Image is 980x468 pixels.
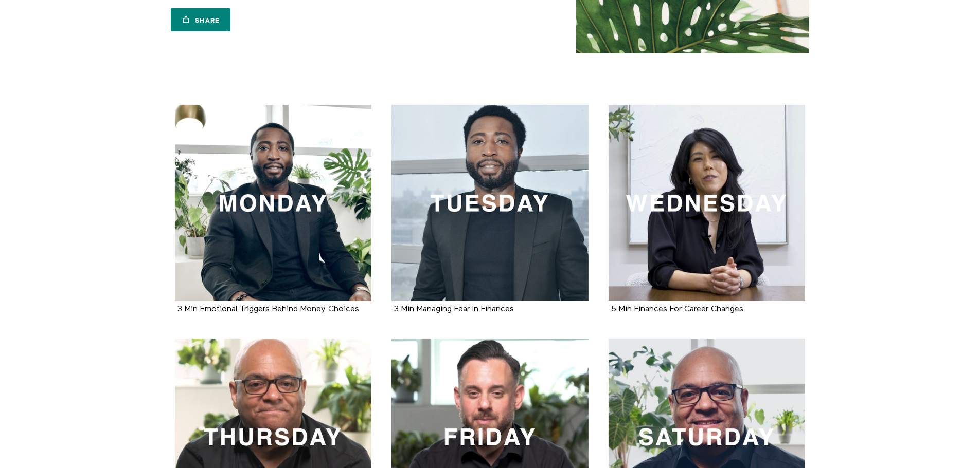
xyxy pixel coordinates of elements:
strong: 3 Min Emotional Triggers Behind Money Choices [177,305,359,313]
a: 3 Min Managing Fear In Finances [391,105,589,302]
a: 3 Min Emotional Triggers Behind Money Choices [177,305,359,313]
a: 5 Min Finances For Career Changes [609,105,806,302]
a: 5 Min Finances For Career Changes [611,305,743,313]
a: Share [171,8,230,31]
a: 3 Min Emotional Triggers Behind Money Choices [175,105,372,302]
a: 3 Min Managing Fear In Finances [394,305,514,313]
strong: 5 Min Finances For Career Changes [611,305,743,313]
strong: 3 Min Managing Fear In Finances [394,305,514,313]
